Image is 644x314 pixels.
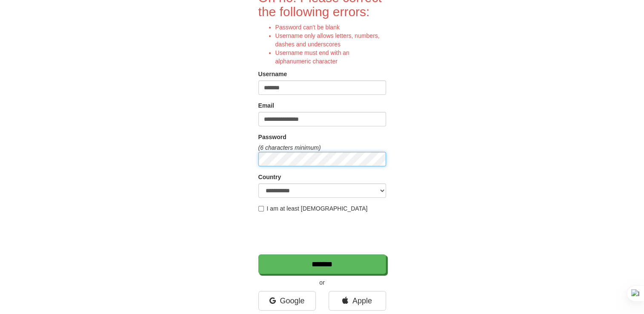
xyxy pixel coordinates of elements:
[258,204,368,213] label: I am at least [DEMOGRAPHIC_DATA]
[258,133,286,141] label: Password
[258,144,321,151] em: (6 characters minimum)
[258,173,281,181] label: Country
[258,206,264,211] input: I am at least [DEMOGRAPHIC_DATA]
[275,23,386,31] li: Password can't be blank
[329,291,386,311] a: Apple
[275,31,386,49] li: Username only allows letters, numbers, dashes and underscores
[258,278,386,287] p: or
[258,217,388,250] iframe: reCAPTCHA
[258,291,316,311] a: Google
[258,101,274,110] label: Email
[258,70,287,78] label: Username
[275,49,386,66] li: Username must end with an alphanumeric character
